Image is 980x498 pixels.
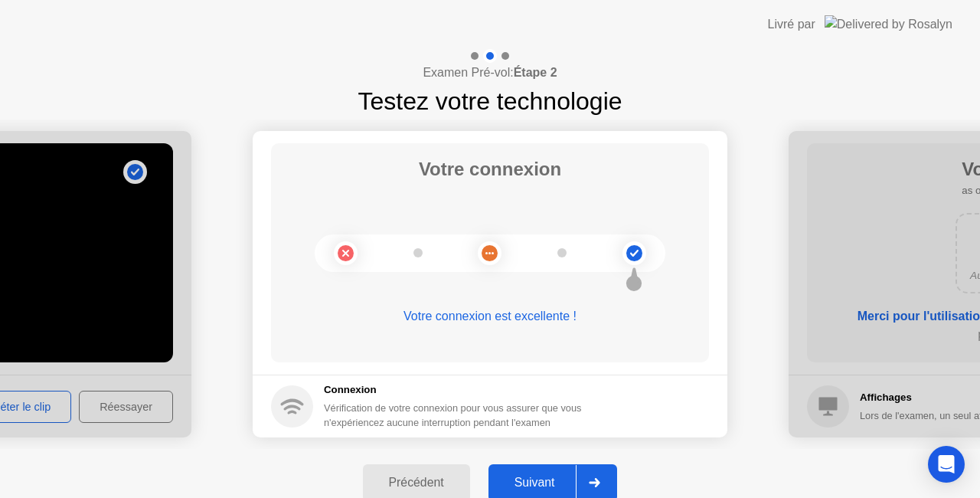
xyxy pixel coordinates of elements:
[493,476,577,490] div: Suivant
[324,401,583,430] div: Vérification de votre connexion pour vous assurer que vous n'expériencez aucune interruption pend...
[423,64,557,82] h4: Examen Pré-vol:
[419,156,561,183] h1: Votre connexion
[928,446,965,483] div: Open Intercom Messenger
[825,15,952,33] img: Delivered by Rosalyn
[358,83,622,120] h1: Testez votre technologie
[514,66,557,79] b: Étape 2
[271,307,709,326] div: Votre connexion est excellente !
[367,476,465,490] div: Précédent
[768,15,815,34] div: Livré par
[324,382,583,398] h5: Connexion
